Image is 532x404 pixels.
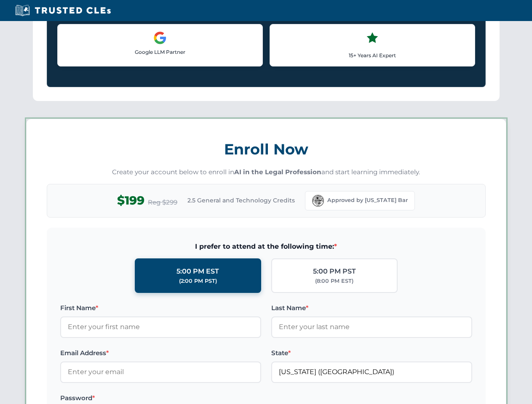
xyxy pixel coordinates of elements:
p: Create your account below to enroll in and start learning immediately. [47,167,486,177]
p: 15+ Years AI Expert [277,51,468,59]
div: 5:00 PM PST [313,266,356,277]
span: Reg $299 [148,197,177,207]
img: Google [153,31,167,45]
div: (2:00 PM PST) [179,277,217,285]
span: Approved by [US_STATE] Bar [327,196,408,205]
input: Enter your last name [271,316,472,338]
p: Google LLM Partner [64,48,256,56]
div: (8:00 PM EST) [315,277,353,285]
label: Email Address [60,348,261,358]
label: State [271,348,472,358]
span: $199 [117,191,144,210]
img: Trusted CLEs [13,4,113,17]
label: Password [60,393,261,403]
label: Last Name [271,303,472,313]
span: 2.5 General and Technology Credits [187,196,295,205]
label: First Name [60,303,261,313]
h3: Enroll Now [47,136,486,162]
div: 5:00 PM EST [176,266,219,277]
input: Enter your email [60,361,261,383]
span: I prefer to attend at the following time: [60,241,472,252]
strong: AI in the Legal Profession [234,168,321,176]
img: Florida Bar [312,195,324,207]
input: Florida (FL) [271,361,472,383]
input: Enter your first name [60,316,261,338]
